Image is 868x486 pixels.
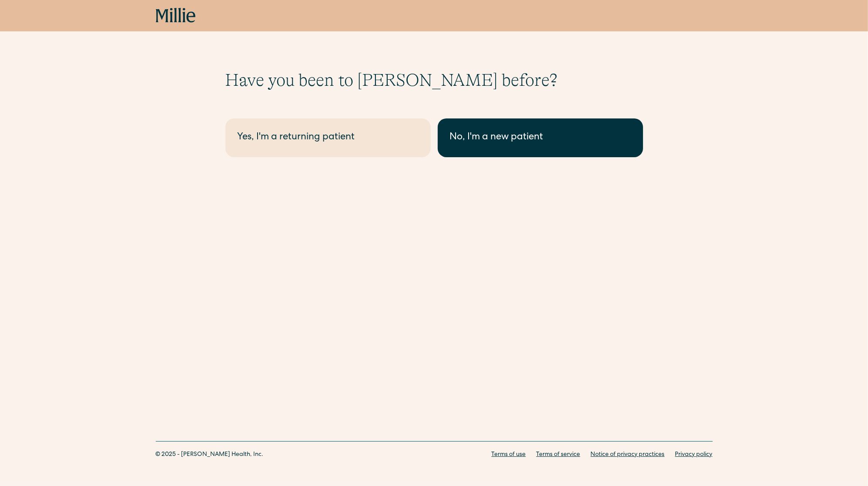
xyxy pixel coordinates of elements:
a: Terms of use [492,450,526,459]
div: No, I'm a new patient [450,131,631,145]
a: Yes, I'm a returning patient [225,118,431,157]
a: Privacy policy [675,450,713,459]
h1: Have you been to [PERSON_NAME] before? [225,70,643,91]
a: Terms of service [536,450,580,459]
a: No, I'm a new patient [438,118,643,157]
div: © 2025 - [PERSON_NAME] Health, Inc. [156,450,264,459]
div: Yes, I'm a returning patient [238,131,419,145]
a: Notice of privacy practices [591,450,665,459]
